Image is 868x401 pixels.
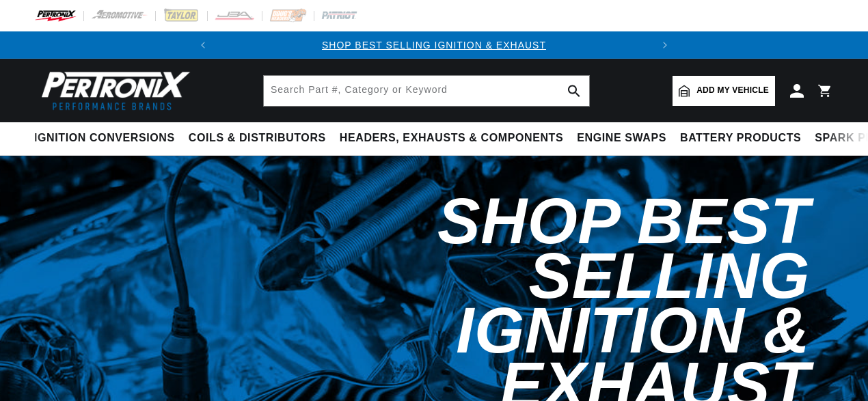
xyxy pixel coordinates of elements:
summary: Ignition Conversions [34,122,182,154]
button: Translation missing: en.sections.announcements.next_announcement [651,31,679,59]
span: Headers, Exhausts & Components [340,131,563,146]
summary: Battery Products [673,122,808,154]
div: Announcement [217,38,651,53]
img: Pertronix [34,67,191,114]
summary: Coils & Distributors [182,122,333,154]
span: Coils & Distributors [189,131,326,146]
span: Add my vehicle [696,84,769,97]
div: 1 of 2 [217,38,651,53]
span: Battery Products [680,131,801,146]
span: Engine Swaps [577,131,666,146]
input: Search Part #, Category or Keyword [264,76,589,106]
button: search button [559,76,589,106]
summary: Headers, Exhausts & Components [333,122,570,154]
a: SHOP BEST SELLING IGNITION & EXHAUST [322,40,546,51]
summary: Engine Swaps [570,122,673,154]
a: Add my vehicle [673,76,775,106]
button: Translation missing: en.sections.announcements.previous_announcement [189,31,217,59]
span: Ignition Conversions [34,131,175,146]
